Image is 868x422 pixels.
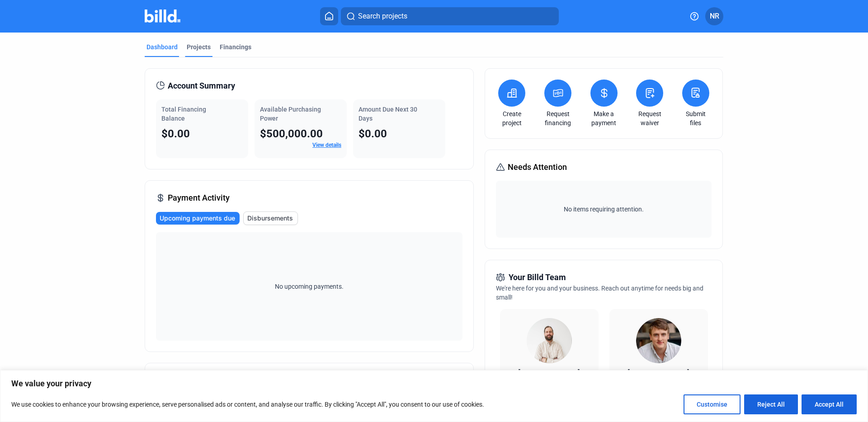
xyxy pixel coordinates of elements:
span: $500,000.00 [260,127,323,140]
a: Submit files [680,109,712,127]
p: We use cookies to enhance your browsing experience, serve personalised ads or content, and analys... [11,399,484,410]
a: Request financing [542,109,574,127]
button: NR [705,7,723,25]
div: Financings [220,42,251,52]
img: Billd Company Logo [145,9,180,23]
span: Payment Activity [168,192,230,204]
button: Upcoming payments due [156,212,240,225]
span: [PERSON_NAME] [627,368,689,378]
button: Disbursements [243,211,298,225]
div: Projects [187,42,211,52]
button: Customise [684,394,741,414]
span: NR [710,11,719,22]
a: Request waiver [634,109,665,127]
span: $0.00 [359,127,387,140]
span: We're here for you and your business. Reach out anytime for needs big and small! [496,285,703,301]
span: [PERSON_NAME] [518,368,580,378]
span: Total Financing Balance [161,106,206,122]
span: Account Summary [168,80,235,92]
div: Dashboard [146,42,178,52]
a: Make a payment [588,109,620,127]
a: Create project [496,109,528,127]
span: Upcoming payments due [160,214,235,223]
span: Disbursements [247,214,293,223]
span: Your Billd Team [509,271,566,284]
span: Needs Attention [508,161,567,173]
span: No items requiring attention. [500,205,708,214]
p: We value your privacy [11,378,857,389]
span: Available Purchasing Power [260,106,321,122]
span: No upcoming payments. [269,282,349,291]
a: View details [312,142,341,148]
span: $0.00 [161,127,190,140]
button: Reject All [744,394,798,414]
span: Search projects [358,11,407,22]
img: Relationship Manager [527,318,572,363]
button: Search projects [341,7,559,25]
button: Accept All [802,394,857,414]
span: Amount Due Next 30 Days [359,106,417,122]
img: Territory Manager [636,318,681,363]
